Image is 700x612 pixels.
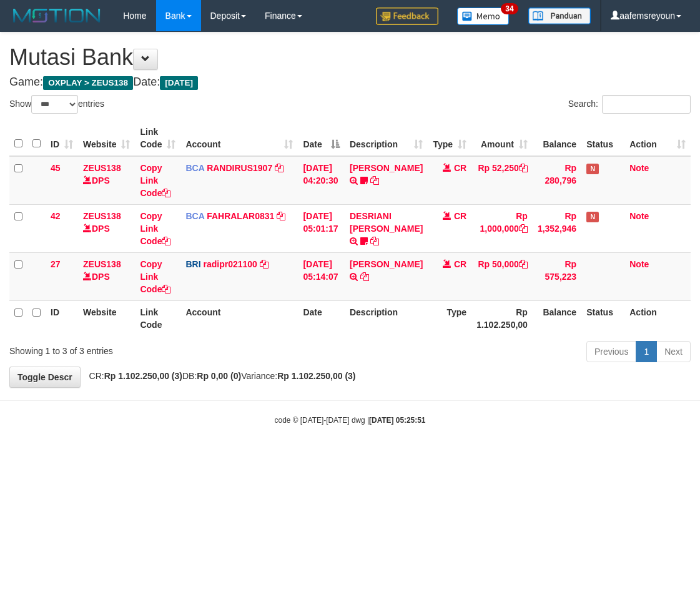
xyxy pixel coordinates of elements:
span: CR: DB: Variance: [83,371,356,381]
td: Rp 575,223 [533,252,581,300]
img: MOTION_logo.png [9,6,104,25]
span: BRI [185,259,200,269]
th: Balance [533,121,581,156]
span: 27 [51,259,61,269]
h4: Game: Date: [9,76,691,89]
a: Note [629,163,649,173]
span: BCA [185,163,204,173]
input: Search: [602,95,691,114]
th: Account: activate to sort column ascending [180,121,298,156]
a: Note [629,211,649,221]
a: Note [629,259,649,269]
span: BCA [185,211,204,221]
td: Rp 1,352,946 [533,204,581,252]
a: Next [656,341,691,362]
a: Copy TENNY SETIAWAN to clipboard [370,175,379,185]
a: Copy DANA TEGARJALERPR to clipboard [360,272,369,282]
strong: Rp 1.102.250,00 (3) [104,371,182,381]
div: Showing 1 to 3 of 3 entries [9,340,282,357]
a: DESRIANI [PERSON_NAME] [350,211,423,234]
a: RANDIRUS1907 [207,163,272,173]
th: ID: activate to sort column ascending [46,121,78,156]
td: DPS [78,204,135,252]
th: Balance [533,300,581,336]
th: Date: activate to sort column descending [298,121,345,156]
a: ZEUS138 [83,211,121,221]
a: FAHRALAR0831 [207,211,274,221]
select: Showentries [31,95,78,114]
a: Previous [586,341,636,362]
th: Description [345,300,428,336]
th: Action: activate to sort column ascending [624,121,691,156]
a: Copy RANDIRUS1907 to clipboard [275,163,283,173]
a: Copy Rp 50,000 to clipboard [519,259,528,269]
th: Status [581,300,624,336]
span: CR [454,259,466,269]
span: CR [454,211,466,221]
a: Copy Rp 1,000,000 to clipboard [519,224,528,234]
span: 45 [51,163,61,173]
a: [PERSON_NAME] [350,163,423,173]
img: Feedback.jpg [376,7,438,25]
th: Link Code [135,300,180,336]
th: Link Code: activate to sort column ascending [135,121,180,156]
label: Search: [568,95,691,114]
span: CR [454,163,466,173]
th: Date [298,300,345,336]
td: [DATE] 05:14:07 [298,252,345,300]
a: ZEUS138 [83,259,121,269]
th: Status [581,121,624,156]
th: Rp 1.102.250,00 [471,300,533,336]
span: Has Note [586,164,599,174]
a: Copy Link Code [140,163,170,198]
span: OXPLAY > ZEUS138 [43,76,133,90]
a: [PERSON_NAME] [350,259,423,269]
span: 42 [51,211,61,221]
img: Button%20Memo.svg [457,7,510,25]
a: Copy radipr021100 to clipboard [260,259,269,269]
th: Type [428,300,471,336]
small: code © [DATE]-[DATE] dwg | [275,416,426,425]
a: Toggle Descr [9,367,81,388]
th: Description: activate to sort column ascending [345,121,428,156]
th: Website [78,300,135,336]
strong: Rp 1.102.250,00 (3) [277,371,355,381]
td: Rp 50,000 [471,252,533,300]
strong: Rp 0,00 (0) [197,371,241,381]
label: Show entries [9,95,104,114]
h1: Mutasi Bank [9,45,691,70]
th: Website: activate to sort column ascending [78,121,135,156]
a: Copy FAHRALAR0831 to clipboard [277,211,285,221]
td: Rp 52,250 [471,156,533,205]
a: Copy Link Code [140,211,170,246]
span: 34 [501,3,518,14]
a: Copy Link Code [140,259,170,294]
th: Account [180,300,298,336]
img: panduan.png [528,7,591,24]
a: Copy DESRIANI NATALIS T to clipboard [370,236,379,246]
th: Type: activate to sort column ascending [428,121,471,156]
span: [DATE] [160,76,198,90]
strong: [DATE] 05:25:51 [369,416,425,425]
td: [DATE] 04:20:30 [298,156,345,205]
a: Copy Rp 52,250 to clipboard [519,163,528,173]
a: ZEUS138 [83,163,121,173]
a: radipr021100 [203,259,257,269]
th: Amount: activate to sort column ascending [471,121,533,156]
th: Action [624,300,691,336]
span: Has Note [586,212,599,222]
td: Rp 280,796 [533,156,581,205]
th: ID [46,300,78,336]
td: DPS [78,156,135,205]
td: Rp 1,000,000 [471,204,533,252]
td: DPS [78,252,135,300]
a: 1 [636,341,657,362]
td: [DATE] 05:01:17 [298,204,345,252]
